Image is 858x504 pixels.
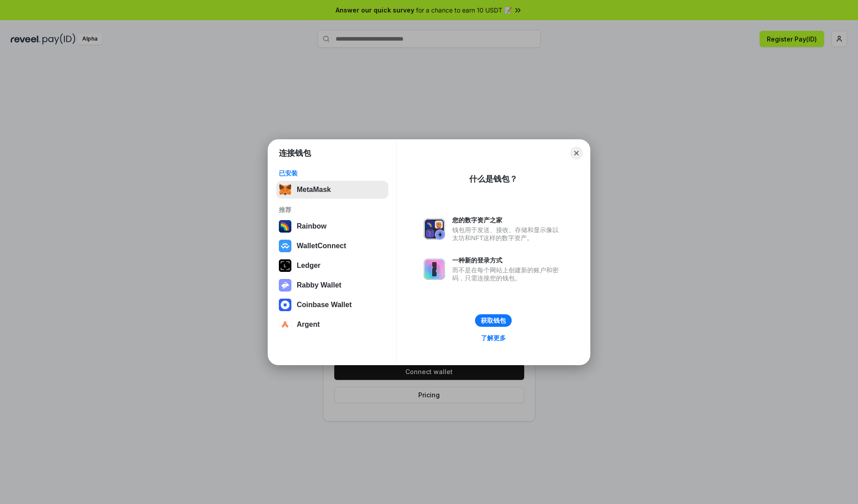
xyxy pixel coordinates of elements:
[452,266,563,282] div: 而不是在每个网站上创建新的账户和密码，只需连接您的钱包。
[297,281,341,289] div: Rabby Wallet
[452,256,563,264] div: 一种新的登录方式
[570,147,583,159] button: Close
[475,332,511,344] a: 了解更多
[475,314,512,327] button: 获取钱包
[297,186,331,194] div: MetaMask
[276,217,388,235] button: Rainbow
[297,262,320,270] div: Ledger
[297,242,346,250] div: WalletConnect
[276,316,388,333] button: Argent
[279,183,291,196] img: svg+xml,%3Csvg%20fill%3D%22none%22%20height%3D%2233%22%20viewBox%3D%220%200%2035%2033%22%20width%...
[469,174,517,184] div: 什么是钱包？
[276,181,388,199] button: MetaMask
[279,240,291,252] img: svg+xml,%3Csvg%20width%3D%2228%22%20height%3D%2228%22%20viewBox%3D%220%200%2028%2028%22%20fill%3D...
[279,318,291,331] img: svg+xml,%3Csvg%20width%3D%2228%22%20height%3D%2228%22%20viewBox%3D%220%200%2028%2028%22%20fill%3D...
[297,321,320,329] div: Argent
[481,334,506,342] div: 了解更多
[297,222,327,230] div: Rainbow
[279,259,291,272] img: svg+xml,%3Csvg%20xmlns%3D%22http%3A%2F%2Fwww.w3.org%2F2000%2Fsvg%22%20width%3D%2228%22%20height%3...
[276,237,388,255] button: WalletConnect
[276,276,388,294] button: Rabby Wallet
[276,257,388,275] button: Ledger
[279,299,291,311] img: svg+xml,%3Csvg%20width%3D%2228%22%20height%3D%2228%22%20viewBox%3D%220%200%2028%2028%22%20fill%3D...
[279,206,386,214] div: 推荐
[276,296,388,314] button: Coinbase Wallet
[452,226,563,242] div: 钱包用于发送、接收、存储和显示像以太坊和NFT这样的数字资产。
[424,258,445,280] img: svg+xml,%3Csvg%20xmlns%3D%22http%3A%2F%2Fwww.w3.org%2F2000%2Fsvg%22%20fill%3D%22none%22%20viewBox...
[297,301,352,309] div: Coinbase Wallet
[424,218,445,240] img: svg+xml,%3Csvg%20xmlns%3D%22http%3A%2F%2Fwww.w3.org%2F2000%2Fsvg%22%20fill%3D%22none%22%20viewBox...
[279,169,386,177] div: 已安装
[452,216,563,224] div: 您的数字资产之家
[279,220,291,233] img: svg+xml,%3Csvg%20width%3D%22120%22%20height%3D%22120%22%20viewBox%3D%220%200%20120%20120%22%20fil...
[481,317,506,325] div: 获取钱包
[279,279,291,292] img: svg+xml,%3Csvg%20xmlns%3D%22http%3A%2F%2Fwww.w3.org%2F2000%2Fsvg%22%20fill%3D%22none%22%20viewBox...
[279,148,311,158] h1: 连接钱包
